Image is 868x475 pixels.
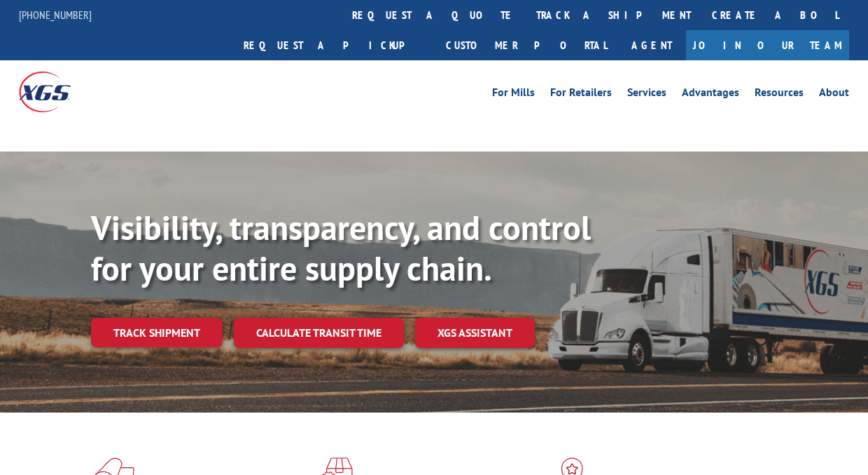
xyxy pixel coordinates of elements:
a: Request a pickup [233,30,435,60]
a: Resources [755,87,804,102]
a: Track shipment [91,318,223,347]
a: Customer Portal [435,30,617,60]
a: Agent [617,30,686,60]
a: For Mills [492,87,535,102]
a: Calculate transit time [234,318,404,348]
a: About [819,87,849,102]
a: XGS ASSISTANT [415,318,535,348]
a: Advantages [682,87,739,102]
a: Services [627,87,666,102]
a: For Retailers [550,87,612,102]
a: [PHONE_NUMBER] [19,8,92,22]
b: Visibility, transparency, and control for your entire supply chain. [91,206,591,290]
a: Join Our Team [686,30,849,60]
